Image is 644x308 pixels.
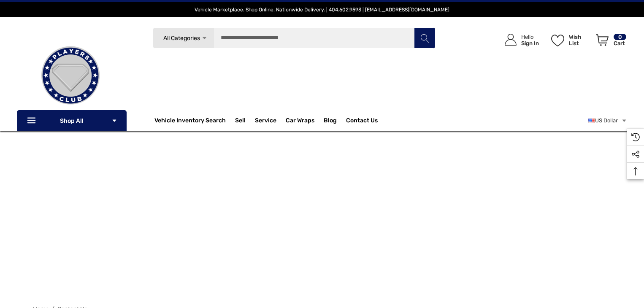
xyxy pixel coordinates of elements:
[505,34,517,46] svg: Icon User Account
[324,117,337,126] a: Blog
[235,112,255,129] a: Sell
[627,167,644,176] svg: Top
[235,117,246,126] span: Sell
[111,118,117,124] svg: Icon Arrow Down
[286,117,314,126] span: Car Wraps
[286,112,324,129] a: Car Wraps
[154,117,226,126] a: Vehicle Inventory Search
[346,117,378,126] a: Contact Us
[414,27,435,49] button: Search
[631,133,640,141] svg: Recently Viewed
[569,34,591,46] p: Wish List
[614,34,626,40] p: 0
[596,34,609,46] svg: Review Your Cart
[17,110,127,131] p: Shop All
[28,33,113,118] img: Players Club | Cars For Sale
[588,112,627,129] a: USD
[551,35,564,46] svg: Wish List
[521,40,539,46] p: Sign In
[255,117,276,126] a: Service
[163,35,200,42] span: All Categories
[592,25,627,58] a: Cart with 0 items
[631,150,640,159] svg: Social Media
[495,25,543,54] a: Sign in
[614,40,626,46] p: Cart
[201,35,208,41] svg: Icon Arrow Down
[195,7,449,13] span: Vehicle Marketplace. Shop Online. Nationwide Delivery. | 404.602.9593 | [EMAIL_ADDRESS][DOMAIN_NAME]
[521,34,539,40] p: Hello
[547,25,592,54] a: Wish List Wish List
[153,27,214,49] a: All Categories Icon Arrow Down Icon Arrow Up
[26,116,39,126] svg: Icon Line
